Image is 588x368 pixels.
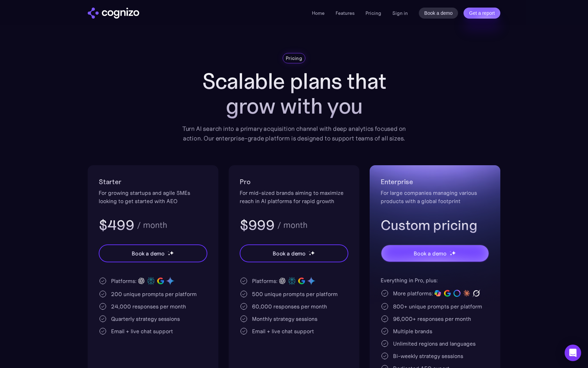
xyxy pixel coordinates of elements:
[252,277,277,285] div: Platforms:
[419,8,458,19] a: Book a demo
[168,251,169,252] img: star
[132,249,165,257] div: Book a demo
[177,124,411,143] div: Turn AI search into a primary acquisition channel with deep analytics focused on action. Our ente...
[381,276,489,284] div: Everything in Pro, plus:
[450,253,452,256] img: star
[240,244,348,262] a: Book a demostarstarstar
[99,176,207,187] h2: Starter
[309,251,310,252] img: star
[111,327,173,335] div: Email + live chat support
[99,244,207,262] a: Book a demostarstarstar
[252,315,317,323] div: Monthly strategy sessions
[88,8,139,19] img: cognizo logo
[168,253,170,256] img: star
[252,290,338,298] div: 500 unique prompts per platform
[311,251,315,255] img: star
[99,216,134,234] h3: $499
[240,216,274,234] h3: $999
[381,189,489,205] div: For large companies managing various products with a global footprint
[366,10,381,16] a: Pricing
[393,289,433,297] div: More platforms:
[464,8,500,19] a: Get a report
[240,176,348,187] h2: Pro
[393,302,482,311] div: 800+ unique prompts per platform
[392,9,408,17] a: Sign in
[170,251,174,255] img: star
[252,327,314,335] div: Email + live chat support
[111,302,186,311] div: 24,000 responses per month
[336,10,355,16] a: Features
[381,244,489,262] a: Book a demostarstarstar
[137,221,167,229] div: / month
[111,290,197,298] div: 200 unique prompts per platform
[393,339,476,348] div: Unlimited regions and languages
[240,189,348,205] div: For mid-sized brands aiming to maximize reach in AI platforms for rapid growth
[111,277,137,285] div: Platforms:
[312,10,325,16] a: Home
[565,345,581,361] div: Open Intercom Messenger
[393,327,432,335] div: Multiple brands
[88,8,139,19] a: home
[286,55,302,62] div: Pricing
[252,302,327,311] div: 60,000 responses per month
[451,251,456,255] img: star
[111,315,180,323] div: Quarterly strategy sessions
[273,249,306,257] div: Book a demo
[381,216,489,234] h3: Custom pricing
[277,221,307,229] div: / month
[309,253,311,256] img: star
[381,176,489,187] h2: Enterprise
[450,251,451,252] img: star
[393,352,463,360] div: Bi-weekly strategy sessions
[99,189,207,205] div: For growing startups and agile SMEs looking to get started with AEO
[177,69,411,118] h1: Scalable plans that grow with you
[414,249,447,257] div: Book a demo
[393,315,471,323] div: 96,000+ responses per month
